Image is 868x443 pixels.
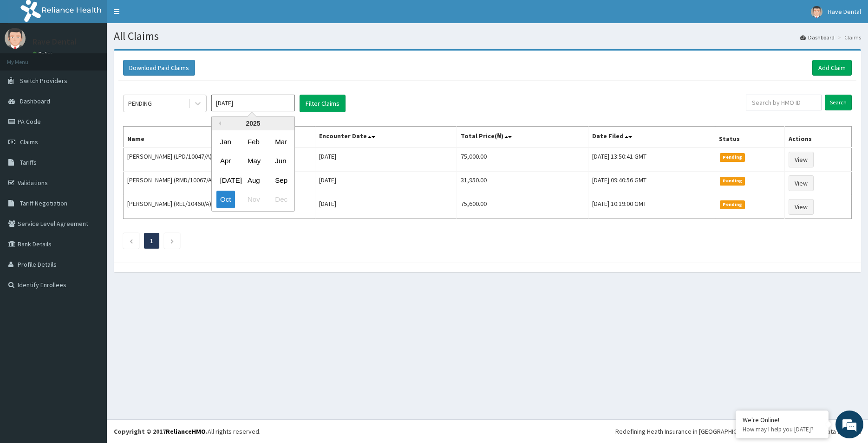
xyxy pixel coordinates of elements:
[33,51,55,57] a: Online
[129,237,133,245] a: Previous page
[48,52,156,64] div: Chat with us now
[244,153,262,170] div: Choose May 2025
[315,172,457,195] td: [DATE]
[244,172,262,189] div: Choose August 2025
[720,177,745,185] span: Pending
[588,127,715,148] th: Date Filed
[211,95,295,111] input: Select Month and Year
[743,416,822,424] div: We're Online!
[152,5,175,27] div: Minimize live chat window
[743,425,822,433] p: How may I help you today?
[124,127,315,148] th: Name
[588,195,715,219] td: [DATE] 10:19:00 GMT
[212,132,294,209] div: month 2025-10
[5,28,26,49] img: User Image
[17,46,38,70] img: d_794563401_company_1708531726252_794563401
[271,153,290,170] div: Choose June 2025
[457,127,588,148] th: Total Price(₦)
[825,95,852,110] input: Search
[216,121,221,126] button: Previous Year
[784,127,852,148] th: Actions
[315,127,457,148] th: Encounter Date
[33,38,77,46] p: Rave Dental
[20,97,50,105] span: Dashboard
[54,117,128,211] span: We're online!
[720,153,745,161] span: Pending
[216,133,235,150] div: Choose January 2025
[800,33,835,41] a: Dashboard
[20,77,67,85] span: Switch Providers
[615,427,861,436] div: Redefining Heath Insurance in [GEOGRAPHIC_DATA] using Telemedicine and Data Science!
[124,148,315,172] td: [PERSON_NAME] (LPD/10047/A)
[20,158,37,167] span: Tariffs
[720,200,745,209] span: Pending
[107,419,868,443] footer: All rights reserved.
[457,195,588,219] td: 75,600.00
[216,153,235,170] div: Choose April 2025
[170,237,174,245] a: Next page
[715,127,784,148] th: Status
[20,138,38,146] span: Claims
[166,427,206,436] a: RelianceHMO
[457,148,588,172] td: 75,000.00
[20,199,67,207] span: Tariff Negotiation
[124,172,315,195] td: [PERSON_NAME] (RMD/10067/A)
[271,133,290,150] div: Choose March 2025
[212,116,294,130] div: 2025
[5,253,177,286] textarea: Type your message and hit 'Enter'
[216,191,235,208] div: Choose October 2025
[114,427,208,436] strong: Copyright © 2017 .
[789,199,814,215] a: View
[812,60,852,76] a: Add Claim
[128,99,152,108] div: PENDING
[835,33,861,41] li: Claims
[746,95,822,110] input: Search by HMO ID
[789,152,814,167] a: View
[315,148,457,172] td: [DATE]
[828,7,861,16] span: Rave Dental
[811,6,822,18] img: User Image
[588,148,715,172] td: [DATE] 13:50:41 GMT
[150,237,153,245] a: Page 1 is your current page
[315,195,457,219] td: [DATE]
[300,95,346,112] button: Filter Claims
[244,133,262,150] div: Choose February 2025
[114,30,861,42] h1: All Claims
[789,175,814,191] a: View
[124,195,315,219] td: [PERSON_NAME] (REL/10460/A)
[216,172,235,189] div: Choose July 2025
[123,60,195,76] button: Download Paid Claims
[588,172,715,195] td: [DATE] 09:40:56 GMT
[271,172,290,189] div: Choose September 2025
[457,172,588,195] td: 31,950.00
